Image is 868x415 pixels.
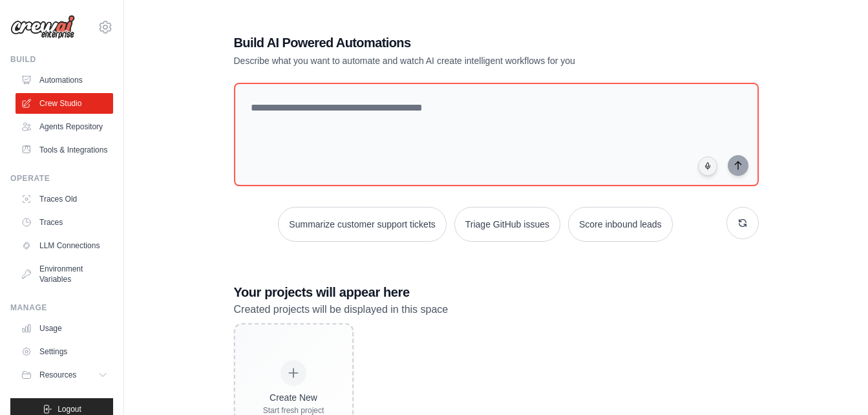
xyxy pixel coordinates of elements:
a: Traces [16,212,113,233]
div: Build [10,54,113,65]
div: Operate [10,173,113,184]
h3: Your projects will appear here [234,283,759,301]
button: Click to speak your automation idea [698,156,717,176]
span: Resources [39,370,76,380]
p: Created projects will be displayed in this space [234,301,759,318]
img: Logo [10,15,75,39]
a: Tools & Integrations [16,140,113,160]
a: Traces Old [16,189,113,209]
p: Describe what you want to automate and watch AI create intelligent workflows for you [234,54,668,67]
div: Create New [263,391,324,404]
button: Get new suggestions [726,207,759,239]
button: Triage GitHub issues [454,207,560,242]
a: Automations [16,70,113,90]
a: Agents Repository [16,116,113,137]
span: Logout [58,404,81,414]
h1: Build AI Powered Automations [234,34,668,52]
button: Resources [16,365,113,385]
a: Usage [16,318,113,339]
a: Crew Studio [16,93,113,114]
a: Settings [16,341,113,362]
button: Score inbound leads [568,207,673,242]
a: LLM Connections [16,235,113,256]
div: Manage [10,303,113,313]
a: Environment Variables [16,259,113,290]
button: Summarize customer support tickets [278,207,446,242]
